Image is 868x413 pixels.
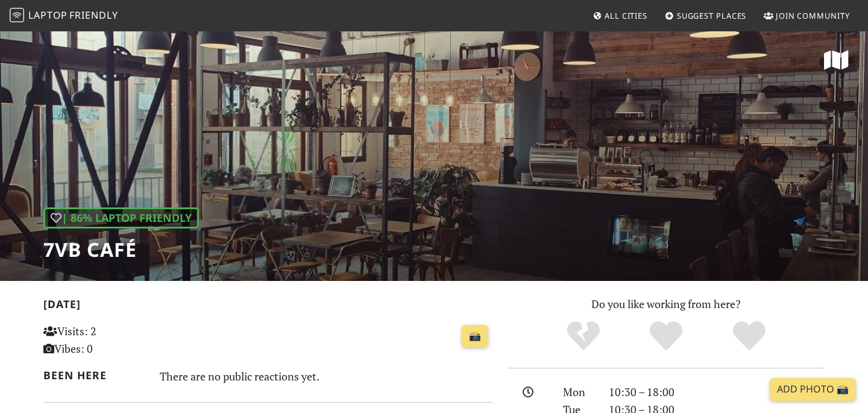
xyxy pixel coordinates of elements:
[542,320,625,353] div: No
[43,323,184,358] p: Visits: 2 Vibes: 0
[28,8,68,22] span: Laptop
[43,298,493,315] h2: [DATE]
[677,10,747,21] span: Suggest Places
[770,378,856,401] a: Add Photo 📸
[759,5,855,27] a: Join Community
[10,5,118,27] a: LaptopFriendly LaptopFriendly
[776,10,850,21] span: Join Community
[69,8,118,22] span: Friendly
[160,367,494,386] div: There are no public reactions yet.
[462,325,488,348] a: 📸
[605,10,647,21] span: All Cities
[43,369,145,382] h2: Been here
[508,295,825,313] p: Do you like working from here?
[588,5,652,27] a: All Cities
[660,5,752,27] a: Suggest Places
[10,8,24,22] img: LaptopFriendly
[43,238,199,261] h1: 7VB Café
[602,383,832,401] div: 10:30 – 18:00
[624,320,708,353] div: Yes
[556,383,602,401] div: Mon
[43,207,199,229] div: | 86% Laptop Friendly
[708,320,791,353] div: Definitely!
